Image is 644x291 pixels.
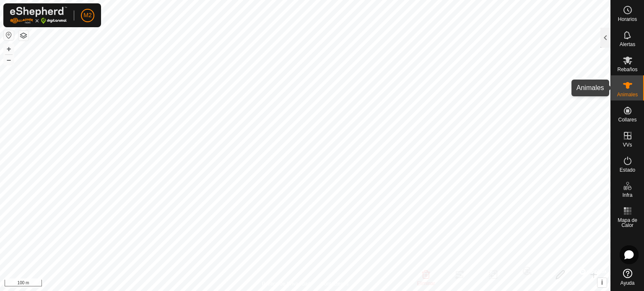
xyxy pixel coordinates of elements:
span: Estado [620,167,635,173]
span: Collares [618,117,636,122]
img: Logo Gallagher [10,7,67,24]
button: Capas del Mapa [18,31,29,41]
span: Animales [617,92,638,97]
button: i [597,278,607,287]
button: – [4,55,14,65]
button: Restablecer Mapa [4,30,14,40]
span: Rebaños [617,67,637,72]
span: VVs [623,142,632,147]
span: Infra [622,193,632,198]
button: + [4,44,14,54]
span: i [601,279,603,286]
span: Horarios [618,17,637,22]
span: M2 [83,11,91,20]
span: Alertas [620,42,635,47]
a: Contáctenos [320,280,348,288]
span: Ayuda [621,281,635,286]
a: Ayuda [611,265,644,289]
span: Mapa de Calor [613,218,642,228]
a: Política de Privacidad [262,280,310,288]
